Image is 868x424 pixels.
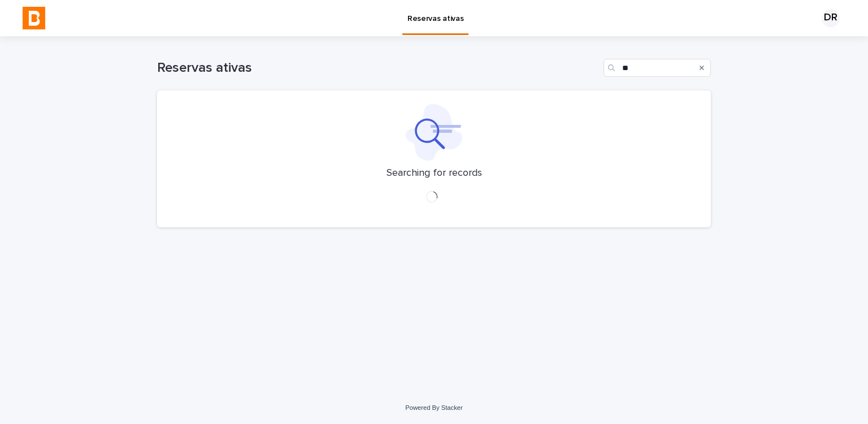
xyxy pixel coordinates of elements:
[157,60,599,76] h1: Reservas ativas
[405,404,462,411] a: Powered By Stacker
[387,167,482,180] p: Searching for records
[23,7,45,29] img: NnDbqpVWR6iGvzpSnmHx
[822,9,840,27] div: DR
[604,59,711,77] input: Search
